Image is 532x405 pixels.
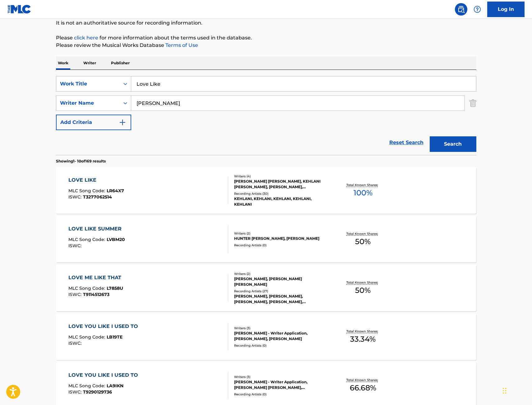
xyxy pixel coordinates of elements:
a: LOVE YOU LIKE I USED TOMLC Song Code:LB19TEISWC:Writers (3)[PERSON_NAME] - Writer Application, [P... [56,313,476,360]
span: T3277062514 [83,194,112,200]
p: Publisher [109,57,132,70]
div: HUNTER [PERSON_NAME], [PERSON_NAME] [234,236,328,241]
img: MLC Logo [7,5,31,14]
div: LOVE LIKE SUMMER [68,225,125,233]
p: Total Known Shares: [346,183,380,187]
span: MLC Song Code : [68,383,107,389]
img: 9d2ae6d4665cec9f34b9.svg [119,119,126,126]
span: ISWC : [68,389,83,395]
span: LB19TE [107,334,123,340]
span: T9290129736 [83,389,112,395]
div: Writers ( 3 ) [234,375,328,379]
span: ISWC : [68,194,83,200]
p: Please for more information about the terms used in the database. [56,34,476,42]
p: It is not an authoritative source for recording information. [56,19,476,27]
span: L7858U [107,285,123,291]
div: Writers ( 2 ) [234,271,328,276]
div: Writers ( 3 ) [234,326,328,330]
p: Writer [81,57,98,70]
a: LOVE LIKE SUMMERMLC Song Code:LVBM20ISWC:Writers (2)HUNTER [PERSON_NAME], [PERSON_NAME]Recording ... [56,216,476,262]
span: 100 % [354,187,372,198]
span: MLC Song Code : [68,334,107,340]
div: Recording Artists ( 0 ) [234,343,328,348]
span: LA9IKN [107,383,123,389]
div: [PERSON_NAME], [PERSON_NAME] [PERSON_NAME] [234,276,328,287]
div: Drag [503,381,507,400]
p: Please review the Musical Works Database [56,42,476,49]
img: help [474,6,481,13]
div: Writers ( 4 ) [234,174,328,179]
div: Help [471,3,483,16]
span: ISWC : [68,292,83,297]
button: Search [430,136,476,152]
form: Search Form [56,76,476,155]
div: LOVE YOU LIKE I USED TO [68,323,141,330]
a: LOVE ME LIKE THATMLC Song Code:L7858UISWC:T9114512673Writers (2)[PERSON_NAME], [PERSON_NAME] [PER... [56,265,476,311]
button: Add Criteria [56,115,131,130]
div: KEHLANI, KEHLANI, KEHLANI, KEHLANI, KEHLANI [234,196,328,207]
span: 66.68 % [350,382,376,394]
span: 50 % [355,236,371,247]
div: [PERSON_NAME] - Writer Application, [PERSON_NAME], [PERSON_NAME] [234,330,328,342]
span: 50 % [355,285,371,296]
span: 33.34 % [350,334,376,345]
p: Total Known Shares: [346,329,380,334]
p: Total Known Shares: [346,378,380,382]
div: LOVE YOU LIKE I USED TO [68,371,141,379]
div: Recording Artists ( 0 ) [234,243,328,248]
a: Terms of Use [164,42,198,48]
div: Work Title [60,80,116,88]
div: Recording Artists ( 27 ) [234,289,328,294]
p: Total Known Shares: [346,280,380,285]
span: MLC Song Code : [68,285,107,291]
span: LR64X7 [107,188,124,193]
div: LOVE ME LIKE THAT [68,274,124,281]
a: Log In [487,2,525,17]
iframe: Chat Widget [501,375,532,405]
div: [PERSON_NAME], [PERSON_NAME], [PERSON_NAME], [PERSON_NAME], [PERSON_NAME], [PERSON_NAME], [PERSON... [234,294,328,305]
div: [PERSON_NAME] [PERSON_NAME], KEHLANI [PERSON_NAME], [PERSON_NAME], [PERSON_NAME] [PERSON_NAME] [234,179,328,190]
div: Writers ( 2 ) [234,231,328,236]
span: ISWC : [68,243,83,248]
p: Work [56,57,70,70]
div: Writer Name [60,99,116,107]
div: [PERSON_NAME] - Writer Application, [PERSON_NAME] [PERSON_NAME], [PERSON_NAME] [234,379,328,390]
div: LOVE LIKE [68,176,124,184]
div: Recording Artists ( 0 ) [234,392,328,397]
span: MLC Song Code : [68,188,107,193]
img: Delete Criterion [470,95,476,111]
span: T9114512673 [83,292,109,297]
a: click here [74,35,98,41]
p: Total Known Shares: [346,231,380,236]
p: Showing 1 - 10 of 169 results [56,158,106,164]
div: Recording Artists ( 30 ) [234,191,328,196]
span: LVBM20 [107,237,125,242]
span: MLC Song Code : [68,237,107,242]
a: Reset Search [386,136,427,149]
span: ISWC : [68,340,83,346]
a: LOVE LIKEMLC Song Code:LR64X7ISWC:T3277062514Writers (4)[PERSON_NAME] [PERSON_NAME], KEHLANI [PER... [56,167,476,214]
img: search [457,6,465,13]
a: Public Search [455,3,467,16]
